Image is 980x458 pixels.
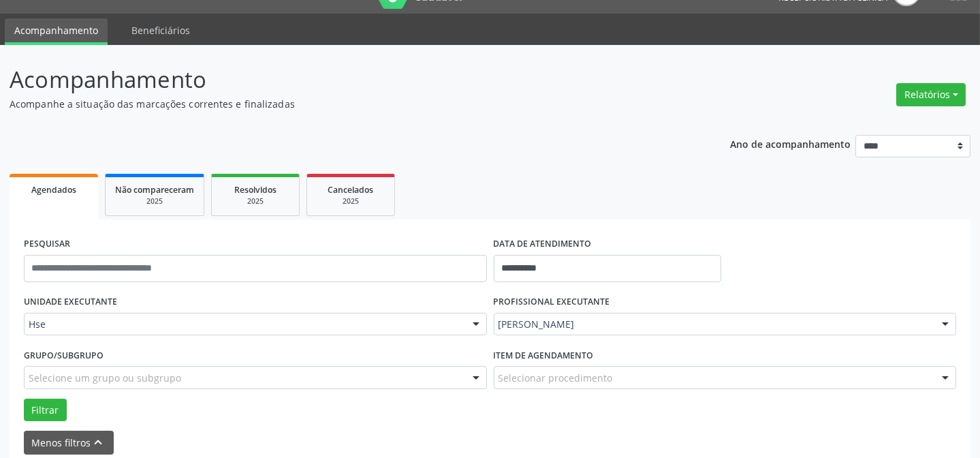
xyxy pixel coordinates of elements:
[499,318,929,331] span: [PERSON_NAME]
[317,196,385,207] div: 2025
[24,399,67,422] button: Filtrar
[494,345,594,366] label: Item de agendamento
[896,83,966,106] button: Relatórios
[5,18,108,45] a: Acompanhamento
[499,371,613,385] span: Selecionar procedimento
[24,292,117,313] label: UNIDADE EXECUTANTE
[494,234,592,255] label: DATA DE ATENDIMENTO
[122,18,200,42] a: Beneficiários
[730,135,851,152] p: Ano de acompanhamento
[494,292,610,313] label: PROFISSIONAL EXECUTANTE
[115,196,194,207] div: 2025
[10,63,682,97] p: Acompanhamento
[221,196,289,207] div: 2025
[29,318,459,331] span: Hse
[24,345,104,366] label: Grupo/Subgrupo
[29,371,181,385] span: Selecione um grupo ou subgrupo
[115,184,194,196] span: Não compareceram
[91,435,106,450] i: keyboard_arrow_up
[24,431,114,455] button: Menos filtroskeyboard_arrow_up
[24,234,70,255] label: PESQUISAR
[234,184,276,196] span: Resolvidos
[31,184,76,196] span: Agendados
[10,97,682,111] p: Acompanhe a situação das marcações correntes e finalizadas
[328,184,374,196] span: Cancelados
